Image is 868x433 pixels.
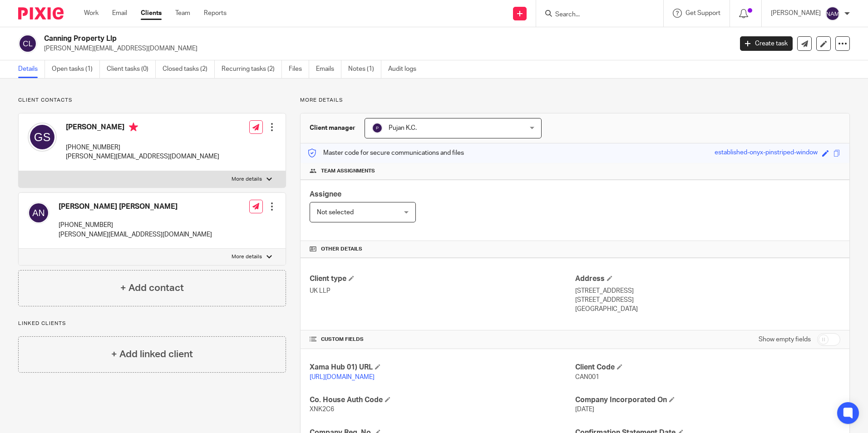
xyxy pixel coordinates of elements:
p: [PERSON_NAME] [771,9,821,18]
a: Client tasks (0) [107,60,156,78]
img: Pixie [18,7,64,20]
span: Pujan K.C. [389,125,417,131]
p: UK LLP [310,286,575,295]
span: Not selected [317,209,354,216]
i: Primary [129,123,138,132]
a: Work [84,9,99,18]
h4: [PERSON_NAME] [PERSON_NAME] [59,202,212,212]
a: Emails [316,60,341,78]
img: svg%3E [18,34,37,53]
p: Master code for secure communications and files [307,148,464,157]
p: More details [232,176,262,183]
h2: Canning Property Llp [44,34,590,44]
span: Other details [321,246,362,253]
label: Show empty fields [759,335,811,344]
h4: Client Code [575,363,840,372]
span: CAN001 [575,374,599,380]
img: svg%3E [372,123,383,133]
h4: Address [575,274,840,284]
a: Create task [740,36,793,51]
h4: Client type [310,274,575,284]
a: [URL][DOMAIN_NAME] [310,374,375,380]
a: Audit logs [388,60,423,78]
p: [STREET_ADDRESS] [575,286,840,295]
a: Notes (1) [348,60,381,78]
a: Reports [204,9,227,18]
a: Team [175,9,190,18]
p: [PHONE_NUMBER] [59,221,212,230]
span: Team assignments [321,167,375,175]
span: XNK2C6 [310,406,334,413]
p: [GEOGRAPHIC_DATA] [575,305,840,314]
p: [PERSON_NAME][EMAIL_ADDRESS][DOMAIN_NAME] [66,152,219,161]
h4: CUSTOM FIELDS [310,336,575,343]
a: Details [18,60,45,78]
div: established-onyx-pinstriped-window [715,148,818,158]
a: Open tasks (1) [52,60,100,78]
img: svg%3E [28,123,57,152]
span: Get Support [686,10,720,16]
p: Linked clients [18,320,286,327]
a: Files [289,60,309,78]
a: Clients [141,9,162,18]
p: [PERSON_NAME][EMAIL_ADDRESS][DOMAIN_NAME] [59,230,212,239]
a: Closed tasks (2) [163,60,215,78]
a: Email [112,9,127,18]
img: svg%3E [825,6,840,21]
h4: [PERSON_NAME] [66,123,219,134]
h4: Xama Hub 01) URL [310,363,575,372]
h4: Co. House Auth Code [310,395,575,405]
span: [DATE] [575,406,594,413]
h3: Client manager [310,123,355,133]
p: [PHONE_NUMBER] [66,143,219,152]
a: Recurring tasks (2) [222,60,282,78]
p: Client contacts [18,97,286,104]
p: More details [300,97,850,104]
h4: + Add contact [120,281,184,295]
span: Assignee [310,191,341,198]
p: More details [232,253,262,261]
img: svg%3E [28,202,49,224]
p: [PERSON_NAME][EMAIL_ADDRESS][DOMAIN_NAME] [44,44,726,53]
p: [STREET_ADDRESS] [575,295,840,305]
h4: Company Incorporated On [575,395,840,405]
input: Search [554,11,636,19]
h4: + Add linked client [111,347,193,361]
